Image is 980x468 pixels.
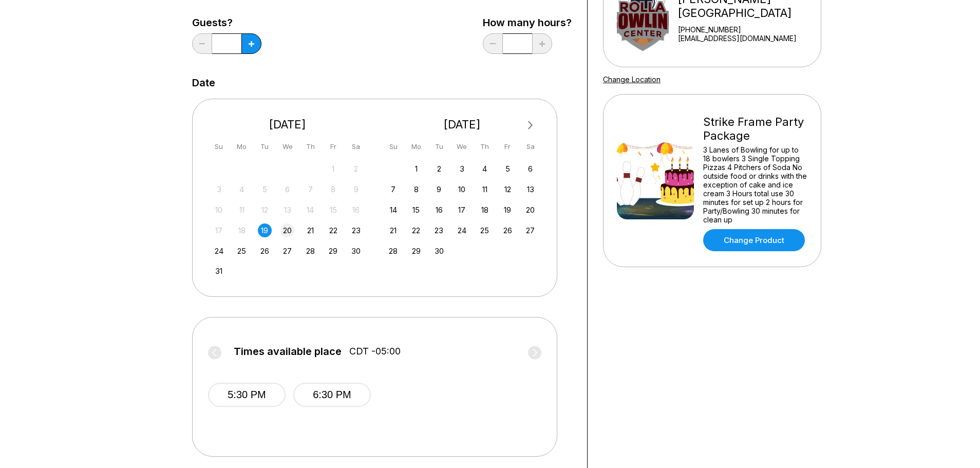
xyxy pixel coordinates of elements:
[280,223,294,237] div: Choose Wednesday, August 20th, 2025
[455,203,469,217] div: Choose Wednesday, September 17th, 2025
[280,140,294,154] div: We
[455,182,469,196] div: Choose Wednesday, September 10th, 2025
[235,140,249,154] div: Mo
[349,203,363,217] div: Not available Saturday, August 16th, 2025
[293,383,371,407] button: 6:30 PM
[349,346,401,357] span: CDT -05:00
[678,34,817,43] a: [EMAIL_ADDRESS][DOMAIN_NAME]
[523,223,537,237] div: Choose Saturday, September 27th, 2025
[192,77,215,88] label: Date
[211,161,365,278] div: month 2025-08
[304,182,317,196] div: Not available Thursday, August 7th, 2025
[432,162,446,176] div: Choose Tuesday, September 2nd, 2025
[212,140,226,154] div: Su
[409,223,423,237] div: Choose Monday, September 22nd, 2025
[304,223,317,237] div: Choose Thursday, August 21st, 2025
[522,117,539,134] button: Next Month
[304,140,317,154] div: Th
[212,264,226,278] div: Choose Sunday, August 31st, 2025
[478,162,492,176] div: Choose Thursday, September 4th, 2025
[523,182,537,196] div: Choose Saturday, September 13th, 2025
[212,223,226,237] div: Not available Sunday, August 17th, 2025
[523,203,537,217] div: Choose Saturday, September 20th, 2025
[235,203,249,217] div: Not available Monday, August 11th, 2025
[432,244,446,258] div: Choose Tuesday, September 30th, 2025
[212,244,226,258] div: Choose Sunday, August 24th, 2025
[304,203,317,217] div: Not available Thursday, August 14th, 2025
[192,17,261,28] label: Guests?
[280,182,294,196] div: Not available Wednesday, August 6th, 2025
[501,162,515,176] div: Choose Friday, September 5th, 2025
[349,140,363,154] div: Sa
[455,162,469,176] div: Choose Wednesday, September 3rd, 2025
[703,229,805,251] a: Change Product
[386,140,400,154] div: Su
[235,244,249,258] div: Choose Monday, August 25th, 2025
[386,182,400,196] div: Choose Sunday, September 7th, 2025
[326,162,340,176] div: Not available Friday, August 1st, 2025
[455,140,469,154] div: We
[409,182,423,196] div: Choose Monday, September 8th, 2025
[326,182,340,196] div: Not available Friday, August 8th, 2025
[478,223,492,237] div: Choose Thursday, September 25th, 2025
[478,140,492,154] div: Th
[258,182,272,196] div: Not available Tuesday, August 5th, 2025
[208,383,286,407] button: 5:30 PM
[678,25,817,34] div: [PHONE_NUMBER]
[212,182,226,196] div: Not available Sunday, August 3rd, 2025
[349,162,363,176] div: Not available Saturday, August 2nd, 2025
[349,223,363,237] div: Choose Saturday, August 23rd, 2025
[501,203,515,217] div: Choose Friday, September 19th, 2025
[280,244,294,258] div: Choose Wednesday, August 27th, 2025
[258,203,272,217] div: Not available Tuesday, August 12th, 2025
[617,142,694,219] img: Strike Frame Party Package
[386,244,400,258] div: Choose Sunday, September 28th, 2025
[349,244,363,258] div: Choose Saturday, August 30th, 2025
[501,223,515,237] div: Choose Friday, September 26th, 2025
[258,223,272,237] div: Choose Tuesday, August 19th, 2025
[501,140,515,154] div: Fr
[501,182,515,196] div: Choose Friday, September 12th, 2025
[603,75,661,84] a: Change Location
[280,203,294,217] div: Not available Wednesday, August 13th, 2025
[483,17,572,28] label: How many hours?
[235,223,249,237] div: Not available Monday, August 18th, 2025
[432,182,446,196] div: Choose Tuesday, September 9th, 2025
[258,244,272,258] div: Choose Tuesday, August 26th, 2025
[326,244,340,258] div: Choose Friday, August 29th, 2025
[208,118,367,132] div: [DATE]
[703,115,807,143] div: Strike Frame Party Package
[386,203,400,217] div: Choose Sunday, September 14th, 2025
[432,223,446,237] div: Choose Tuesday, September 23rd, 2025
[409,244,423,258] div: Choose Monday, September 29th, 2025
[304,244,317,258] div: Choose Thursday, August 28th, 2025
[326,223,340,237] div: Choose Friday, August 22nd, 2025
[212,203,226,217] div: Not available Sunday, August 10th, 2025
[703,145,807,224] div: 3 Lanes of Bowling for up to 18 bowlers 3 Single Topping Pizzas 4 Pitchers of Soda No outside foo...
[478,203,492,217] div: Choose Thursday, September 18th, 2025
[478,182,492,196] div: Choose Thursday, September 11th, 2025
[432,203,446,217] div: Choose Tuesday, September 16th, 2025
[326,140,340,154] div: Fr
[432,140,446,154] div: Tu
[455,223,469,237] div: Choose Wednesday, September 24th, 2025
[349,182,363,196] div: Not available Saturday, August 9th, 2025
[234,346,342,357] span: Times available place
[386,223,400,237] div: Choose Sunday, September 21st, 2025
[409,140,423,154] div: Mo
[409,203,423,217] div: Choose Monday, September 15th, 2025
[409,162,423,176] div: Choose Monday, September 1st, 2025
[523,162,537,176] div: Choose Saturday, September 6th, 2025
[523,140,537,154] div: Sa
[258,140,272,154] div: Tu
[235,182,249,196] div: Not available Monday, August 4th, 2025
[385,161,539,258] div: month 2025-09
[383,118,542,132] div: [DATE]
[326,203,340,217] div: Not available Friday, August 15th, 2025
